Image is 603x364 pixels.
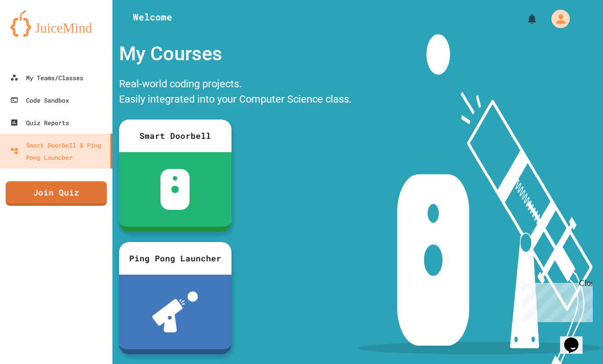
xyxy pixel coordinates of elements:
[10,116,69,129] div: Quiz Reports
[507,10,541,28] div: My Notifications
[518,279,593,322] iframe: chat widget
[4,4,71,65] div: Chat with us now!Close
[160,169,190,210] img: sdb-white.svg
[114,34,357,74] div: My Courses
[10,71,83,84] div: My Teams/Classes
[541,7,572,31] div: My Account
[114,74,357,112] div: Real-world coding projects. Easily integrated into your Computer Science class.
[6,181,107,206] a: Join Quiz
[10,94,69,106] div: Code Sandbox
[10,139,106,163] div: Smart Doorbell & Ping Pong Launcher
[119,242,231,275] div: Ping Pong Launcher
[10,10,102,37] img: logo-orange.svg
[560,323,593,354] iframe: chat widget
[152,292,198,332] img: ppl-with-ball.png
[119,119,231,152] div: Smart Doorbell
